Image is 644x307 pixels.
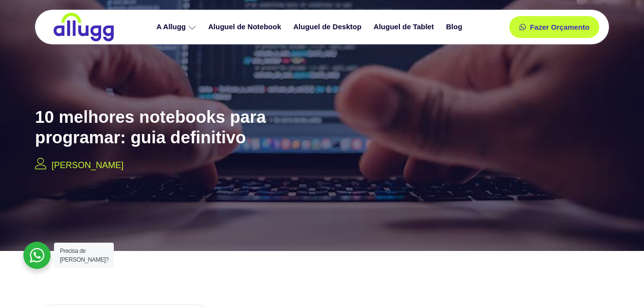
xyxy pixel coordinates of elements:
a: A Allugg [151,19,203,36]
p: [PERSON_NAME] [52,159,124,172]
img: locação de TI é Allugg [52,12,115,42]
h2: 10 melhores notebooks para programar: guia definitivo [35,107,346,148]
span: Precisa de [PERSON_NAME]? [60,248,108,263]
a: Aluguel de Desktop [288,19,369,36]
a: Aluguel de Tablet [369,19,441,36]
a: Aluguel de Notebook [203,19,288,36]
a: Fazer Orçamento [509,16,599,38]
span: Fazer Orçamento [530,23,590,31]
a: Blog [441,19,469,36]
